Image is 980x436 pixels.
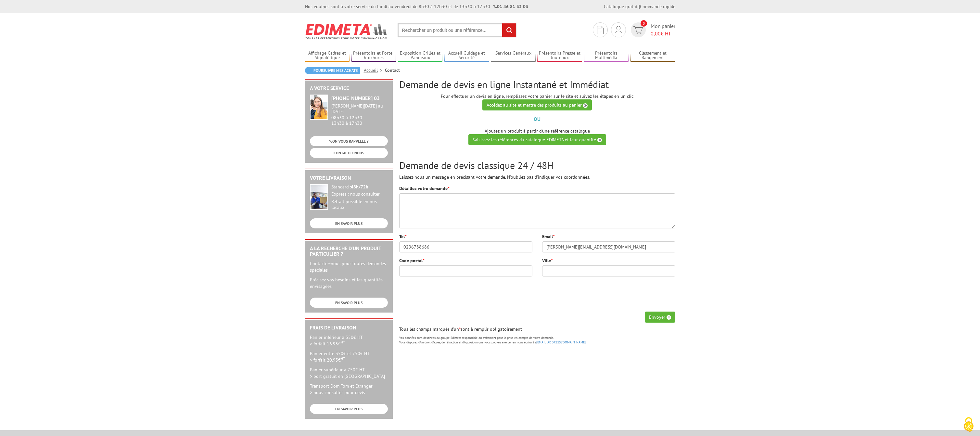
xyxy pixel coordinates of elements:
[468,134,606,145] a: Saisissez les références du catalogue EDIMETA et leur quantité
[310,175,388,181] h2: Votre livraison
[537,50,582,61] a: Présentoirs Presse et Journaux
[667,315,671,320] img: angle-right.png
[305,50,350,61] a: Affichage Cadres et Signalétique
[399,93,675,110] p: Pour effectuer un devis en ligne, remplissez votre panier sur le site et suivez les étapes en un ...
[310,341,345,347] span: > forfait 16.95€
[398,23,516,37] input: Rechercher un produit ou une référence...
[502,23,516,37] input: rechercher
[482,99,592,110] a: Accédez au site et mettre des produits au panier
[604,3,675,10] div: |
[645,312,675,323] button: Envoyer
[310,298,388,308] a: EN SAVOIR PLUS
[331,199,388,211] div: Retrait possible en nos locaux
[331,191,388,197] div: Express : nous consulter
[399,128,675,145] p: Ajoutez un produit à partir d'une référence catalogue
[399,336,675,345] p: Vos données sont destinées au groupe Edimeta responsable du traitement pour la prise en compte de...
[310,357,345,363] span: > forfait 20.95€
[310,366,388,379] p: Panier supérieur à 750€ HT
[597,138,602,142] img: angle-right.png
[331,95,380,101] strong: [PHONE_NUMBER] 03
[310,334,388,347] p: Panier inférieur à 350€ HT
[310,148,388,158] a: CONTACTEZ-NOUS
[399,115,675,123] p: OU
[310,373,385,379] span: > port gratuit en [GEOGRAPHIC_DATA]
[399,326,675,332] p: Tous les champs marqués d'un sont à remplir obligatoirement
[640,4,675,9] a: Commande rapide
[310,95,328,120] img: widget-service.jpg
[310,390,365,395] span: > nous consulter pour devis
[651,30,661,37] span: 0,00
[310,325,388,331] h2: Frais de Livraison
[310,383,388,396] p: Transport Dom-Tom et Etranger
[351,50,396,61] a: Présentoirs et Porte-brochures
[399,233,406,240] label: Tel
[331,103,388,126] div: 08h30 à 12h30 13h30 à 17h30
[310,276,388,289] p: Précisez vos besoins et les quantités envisagées
[305,3,528,10] div: Nos équipes sont à votre service du lundi au vendredi de 8h30 à 12h30 et de 13h30 à 17h30
[331,184,388,190] div: Standard :
[341,340,345,344] sup: HT
[542,257,553,264] label: Ville
[615,26,622,34] img: devis rapide
[385,67,400,73] li: Contact
[651,22,675,37] span: Mon panier
[399,185,449,192] label: Détaillez votre demande
[493,4,528,9] strong: 01 46 81 33 03
[310,404,388,414] a: EN SAVOIR PLUS
[341,356,345,361] sup: HT
[583,103,588,108] img: angle-right.png
[398,50,443,61] a: Exposition Grilles et Panneaux
[310,350,388,363] p: Panier entre 350€ et 750€ HT
[399,79,675,90] h2: Demande de devis en ligne Instantané et Immédiat
[399,160,675,180] div: Laissez-nous un message en précisant votre demande. N'oubliez pas d'indiquer vos coordonnées.
[536,340,586,344] a: [EMAIL_ADDRESS][DOMAIN_NAME]
[584,50,629,61] a: Présentoirs Multimédia
[305,67,360,74] a: Poursuivre mes achats
[630,50,675,61] a: Classement et Rangement
[305,19,388,44] img: Edimeta
[444,50,489,61] a: Accueil Guidage et Sécurité
[351,184,368,190] strong: 48h/72h
[961,417,977,433] img: Cookies (fenêtre modale)
[310,184,328,210] img: widget-livraison.jpg
[629,22,675,37] a: devis rapide 0 Mon panier 0,00€ HT
[957,414,980,436] button: Cookies (fenêtre modale)
[577,281,675,307] iframe: reCAPTCHA
[399,160,675,171] h2: Demande de devis classique 24 / 48H
[310,260,388,273] p: Contactez-nous pour toutes demandes spéciales
[491,50,536,61] a: Services Généraux
[651,30,675,37] span: € HT
[331,103,388,114] div: [PERSON_NAME][DATE] au [DATE]
[310,85,388,91] h2: A votre service
[641,20,647,27] span: 0
[399,257,424,264] label: Code postal
[597,26,604,34] img: devis rapide
[310,136,388,146] a: ON VOUS RAPPELLE ?
[310,218,388,228] a: EN SAVOIR PLUS
[604,4,639,9] a: Catalogue gratuit
[542,233,554,240] label: Email
[633,26,643,34] img: devis rapide
[364,67,385,73] a: Accueil
[310,246,388,257] h2: A la recherche d'un produit particulier ?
